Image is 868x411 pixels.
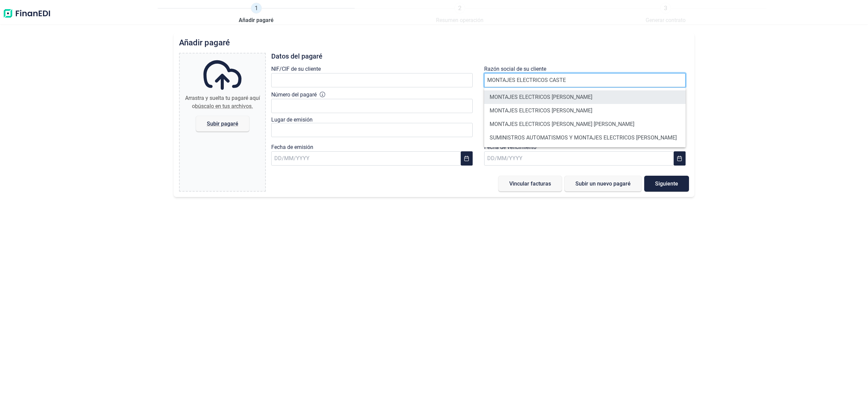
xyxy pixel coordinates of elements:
img: Logo de aplicación [3,3,51,24]
span: Siguiente [655,181,678,186]
li: MONTAJES ELECTRICOS [PERSON_NAME] [484,104,686,117]
label: Lugar de emisión [271,116,313,123]
button: Vincular facturas [498,176,562,192]
h3: Datos del pagaré [271,53,689,60]
label: Número del pagaré [271,91,317,99]
span: Vincular facturas [509,181,551,186]
li: MONTAJES ELECTRICOS [PERSON_NAME] [PERSON_NAME] [484,117,686,131]
span: Subir pagaré [207,121,238,126]
div: Arrastra y suelta tu pagaré aquí o [182,94,262,110]
li: MONTAJES ELECTRICOS [PERSON_NAME] [484,90,686,104]
input: DD/MM/YYYY [484,151,674,166]
label: Fecha de vencimiento [484,143,536,151]
input: DD/MM/YYYY [271,151,461,166]
span: búscalo en tus archivos. [195,103,253,109]
a: 1Añadir pagaré [239,3,274,24]
label: NIF/CIF de su cliente [271,65,321,73]
span: Añadir pagaré [239,16,274,24]
button: Choose Date [674,151,686,166]
label: Razón social de su cliente [484,65,546,73]
h2: Añadir pagaré [179,38,689,47]
button: Choose Date [461,151,473,166]
span: Subir un nuevo pagaré [575,181,631,186]
li: SUMINISTROS AUTOMATISMOS Y MONTAJES ELECTRICOS [PERSON_NAME] [484,131,686,145]
span: 1 [251,3,262,14]
label: Fecha de emisión [271,143,313,151]
button: Siguiente [644,176,689,192]
button: Subir un nuevo pagaré [565,176,642,192]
